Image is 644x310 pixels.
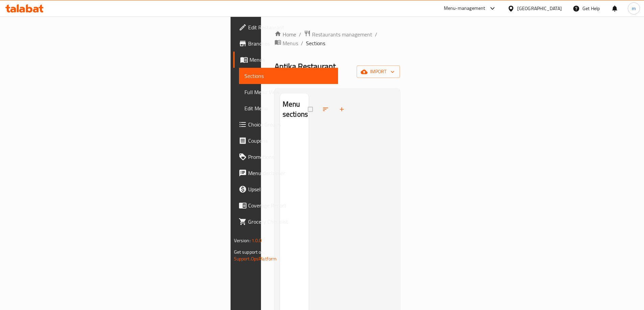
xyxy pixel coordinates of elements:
[233,133,338,149] a: Coupons
[248,137,333,145] span: Coupons
[280,125,309,131] nav: Menu sections
[234,248,265,256] span: Get support on:
[233,214,338,230] a: Grocery Checklist
[249,56,333,64] span: Menus
[375,30,377,38] li: /
[233,181,338,197] a: Upsell
[362,67,395,76] span: import
[304,30,372,39] a: Restaurants management
[233,19,338,35] a: Edit Restaurant
[234,254,277,263] a: Support.OpsPlatform
[233,116,338,133] a: Choice Groups
[239,100,338,116] a: Edit Menu
[248,23,333,31] span: Edit Restaurant
[233,165,338,181] a: Menu disclaimer
[233,35,338,52] a: Branches
[248,120,333,129] span: Choice Groups
[244,72,333,80] span: Sections
[248,169,333,177] span: Menu disclaimer
[248,153,333,161] span: Promotions
[632,5,636,12] span: m
[244,104,333,112] span: Edit Menu
[234,236,251,245] span: Version:
[233,52,338,68] a: Menus
[233,149,338,165] a: Promotions
[239,84,338,100] a: Full Menu View
[252,236,262,245] span: 1.0.0
[248,201,333,209] span: Coverage Report
[248,39,333,48] span: Branches
[233,197,338,214] a: Coverage Report
[312,30,372,38] span: Restaurants management
[244,88,333,96] span: Full Menu View
[444,4,485,12] div: Menu-management
[334,102,351,117] button: Add section
[248,218,333,226] span: Grocery Checklist
[248,185,333,193] span: Upsell
[357,65,400,78] button: import
[517,5,562,12] div: [GEOGRAPHIC_DATA]
[239,68,338,84] a: Sections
